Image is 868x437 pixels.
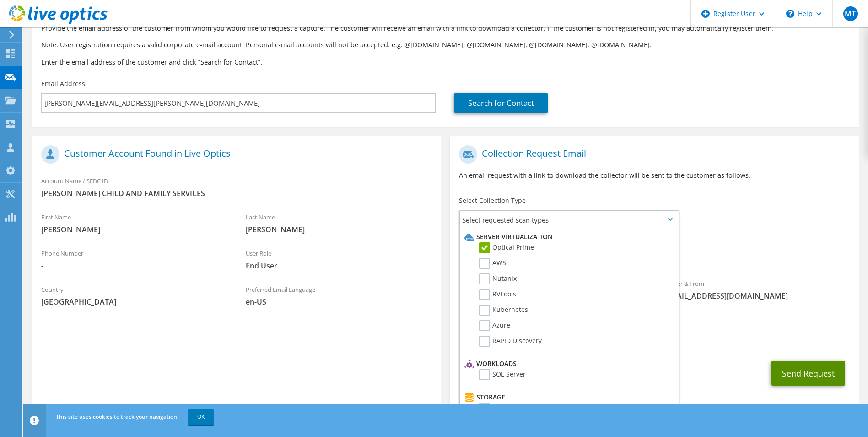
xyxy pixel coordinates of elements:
h3: Enter the email address of the customer and click “Search for Contact”. [41,57,850,67]
label: CLARiiON/VNX [479,403,536,414]
div: User Role [237,244,441,275]
span: [GEOGRAPHIC_DATA] [41,297,227,307]
label: RVTools [479,289,516,300]
div: Account Name / SFDC ID [32,171,441,203]
span: MT [843,6,858,21]
a: Search for Contact [454,93,548,113]
span: - [41,261,227,271]
h1: Collection Request Email [459,145,845,164]
label: AWS [479,258,506,269]
p: An email request with a link to download the collector will be sent to the customer as follows. [459,170,849,180]
div: Country [32,280,237,311]
span: [PERSON_NAME] CHILD AND FAMILY SERVICES [41,188,431,198]
p: Provide the email address of the customer from whom you would like to request a capture. The cust... [41,23,850,33]
h1: Customer Account Found in Live Optics [41,145,427,164]
span: End User [246,261,432,271]
li: Workloads [462,358,673,369]
button: Send Request [771,361,845,386]
span: [PERSON_NAME] [246,224,432,235]
li: Server Virtualization [462,231,673,242]
div: First Name [32,208,237,239]
div: Sender & From [654,274,859,306]
a: OK [188,409,214,425]
span: This site uses cookies to track your navigation. [56,413,178,421]
div: Phone Number [32,244,237,275]
div: To [450,274,654,316]
span: Select requested scan types [460,211,678,229]
label: Optical Prime [479,242,534,253]
li: Storage [462,392,673,403]
p: Note: User registration requires a valid corporate e-mail account. Personal e-mail accounts will ... [41,40,850,50]
label: Select Collection Type [459,196,526,205]
span: [PERSON_NAME] [41,224,227,235]
div: Preferred Email Language [237,280,441,311]
span: [EMAIL_ADDRESS][DOMAIN_NAME] [663,291,850,301]
label: SQL Server [479,369,526,380]
label: RAPID Discovery [479,336,542,347]
label: Azure [479,320,510,331]
div: Last Name [237,208,441,239]
span: en-US [246,297,432,307]
label: Email Address [41,79,85,88]
svg: \n [786,10,794,18]
div: Requested Collections [450,233,858,269]
label: Nutanix [479,273,517,284]
div: CC & Reply To [450,320,858,352]
label: Kubernetes [479,305,528,316]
